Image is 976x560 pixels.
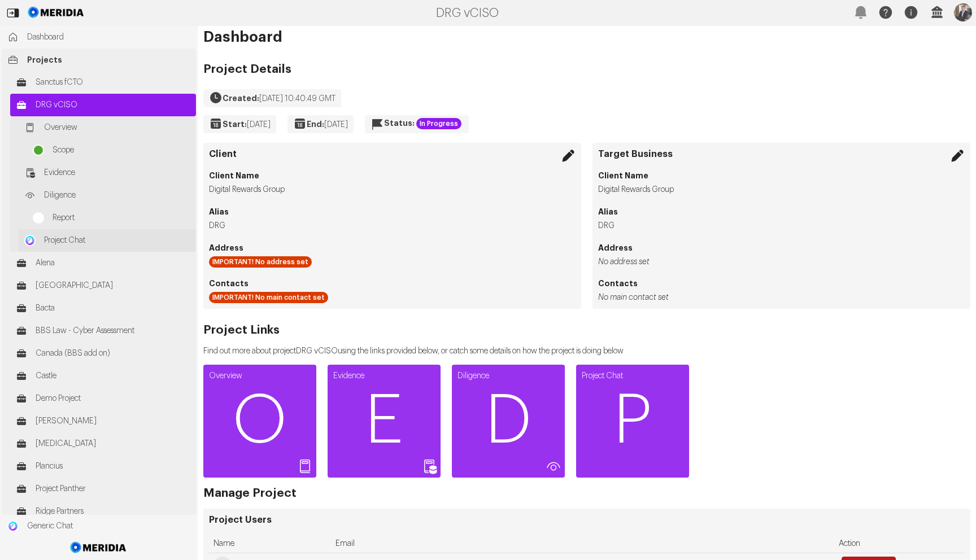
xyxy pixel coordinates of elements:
img: Profile Icon [954,3,972,21]
span: [PERSON_NAME] [36,415,190,427]
span: Canada (BBS add on) [36,348,190,359]
span: Overview [44,122,190,133]
i: No address set [598,258,650,266]
li: DRG [209,220,576,231]
span: O [203,387,316,455]
span: Dashboard [27,32,190,43]
a: [GEOGRAPHIC_DATA] [10,274,196,297]
span: [DATE] [324,121,348,129]
a: Generic ChatGeneric Chat [2,515,196,537]
a: OverviewO [203,365,316,478]
a: DiligenceD [452,365,565,478]
div: In Progress [416,118,461,129]
a: Demo Project [10,387,196,410]
div: Email [335,535,830,553]
a: Project ChatP [576,365,689,478]
strong: Created: [223,94,259,102]
span: E [328,387,441,455]
h3: Target Business [598,148,965,160]
a: Projects [2,49,196,71]
strong: Start: [223,120,247,128]
a: Ridge Partners [10,500,196,523]
h4: Client Name [598,170,965,181]
span: [GEOGRAPHIC_DATA] [36,280,190,291]
a: Dashboard [2,26,196,49]
h4: Client Name [209,170,576,181]
h4: Address [209,242,576,253]
h2: Manage Project [203,488,297,499]
a: EvidenceE [328,365,441,478]
img: Meridia Logo [68,535,129,560]
span: Ridge Partners [36,506,190,517]
a: Castle [10,365,196,387]
span: Bacta [36,303,190,314]
span: Demo Project [36,393,190,404]
a: Plancius [10,455,196,478]
h3: Project Users [209,514,965,526]
a: Alena [10,252,196,274]
span: Castle [36,370,190,382]
a: Diligence [19,184,196,207]
span: Diligence [44,190,190,201]
span: Projects [27,54,190,65]
a: BBS Law - Cyber Assessment [10,320,196,342]
li: Digital Rewards Group [209,184,576,195]
i: No main contact set [598,294,669,301]
span: Sanctus fCTO [36,77,190,88]
span: P [576,387,689,455]
h4: Alias [209,206,576,217]
span: [DATE] 10:40:49 GMT [259,95,335,103]
span: Project Panther [36,483,190,495]
h2: Project Links [203,325,624,336]
a: Sanctus fCTO [10,71,196,94]
li: Digital Rewards Group [598,184,965,195]
h3: Client [209,148,576,160]
span: Plancius [36,461,190,472]
a: Evidence [19,161,196,184]
a: Project Panther [10,478,196,500]
span: BBS Law - Cyber Assessment [36,325,190,336]
a: Bacta [10,297,196,320]
span: DRG vCISO [36,99,190,111]
a: Scope [27,139,196,161]
h4: Address [598,242,965,253]
span: [DATE] [247,121,271,129]
strong: Status: [384,119,415,127]
a: Overview [19,116,196,139]
span: [MEDICAL_DATA] [36,438,190,449]
div: IMPORTANT! No main contact set [209,292,328,303]
span: Evidence [44,167,190,178]
a: DRG vCISO [10,94,196,116]
h4: Alias [598,206,965,217]
a: Canada (BBS add on) [10,342,196,365]
img: Generic Chat [7,520,19,532]
h2: Project Details [203,64,469,75]
li: DRG [598,220,965,231]
a: Report [27,207,196,229]
p: Find out more about project DRG vCISO using the links provided below, or catch some details on ho... [203,345,624,357]
div: IMPORTANT! No address set [209,256,312,268]
a: [PERSON_NAME] [10,410,196,432]
span: Report [53,212,190,224]
a: Project ChatProject Chat [19,229,196,252]
h4: Contacts [598,278,965,289]
div: Action [839,535,960,553]
span: Scope [53,145,190,156]
a: [MEDICAL_DATA] [10,432,196,455]
span: Generic Chat [27,520,190,532]
svg: Created On [209,91,223,104]
div: Name [213,535,326,553]
span: Project Chat [44,235,190,246]
h1: Dashboard [203,32,970,43]
span: D [452,387,565,455]
span: Alena [36,257,190,269]
img: Project Chat [24,235,36,246]
strong: End: [307,120,324,128]
h4: Contacts [209,278,576,289]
